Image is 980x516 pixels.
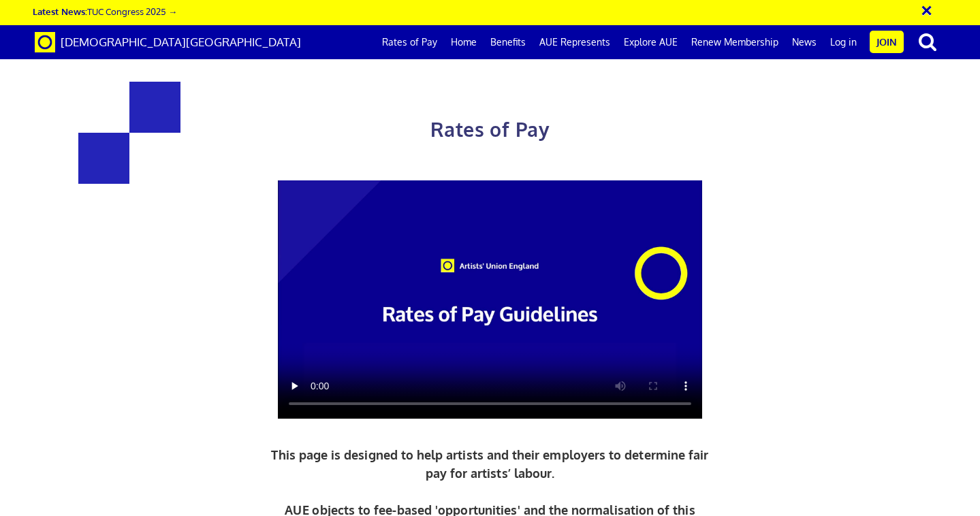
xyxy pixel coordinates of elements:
[61,35,301,49] span: [DEMOGRAPHIC_DATA][GEOGRAPHIC_DATA]
[617,25,684,59] a: Explore AUE
[484,25,533,59] a: Benefits
[25,25,311,59] a: Brand [DEMOGRAPHIC_DATA][GEOGRAPHIC_DATA]
[823,25,864,59] a: Log in
[870,31,904,53] a: Join
[684,25,785,59] a: Renew Membership
[906,27,949,56] button: search
[430,117,550,142] span: Rates of Pay
[33,5,87,17] strong: Latest News:
[533,25,617,59] a: AUE Represents
[444,25,484,59] a: Home
[33,5,177,17] a: Latest News:TUC Congress 2025 →
[785,25,823,59] a: News
[375,25,444,59] a: Rates of Pay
